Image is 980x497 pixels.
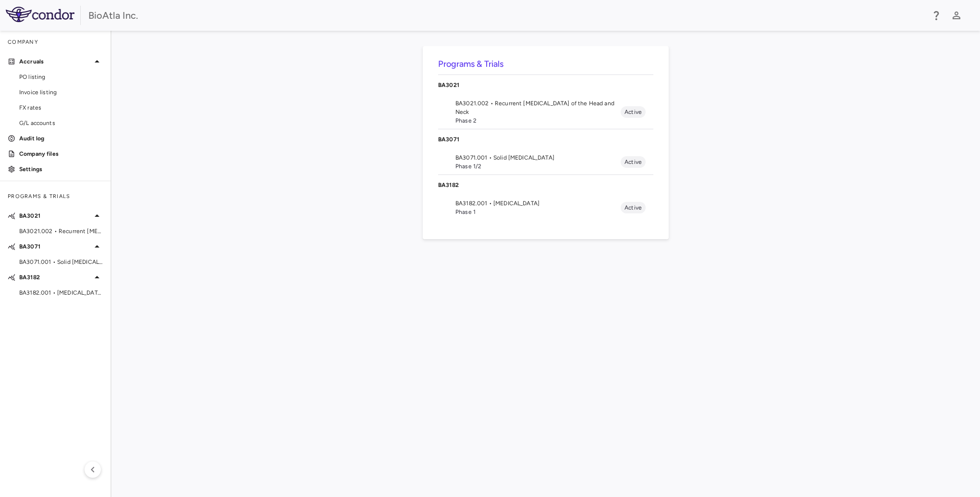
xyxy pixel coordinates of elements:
[88,8,924,23] div: BioAtla Inc.
[438,175,653,195] div: BA3182
[19,88,103,97] span: Invoice listing
[438,129,653,149] div: BA3071
[621,158,646,166] span: Active
[19,119,103,127] span: G/L accounts
[19,211,91,220] p: BA3021
[455,153,621,162] span: BA3071.001 • Solid [MEDICAL_DATA]
[438,195,653,220] li: BA3182.001 • [MEDICAL_DATA]Phase 1Active
[19,227,103,236] span: BA3021.002 • Recurrent [MEDICAL_DATA] of the Head and Neck
[6,7,74,22] img: logo-full-SnFGN8VE.png
[455,99,621,116] span: BA3021.002 • Recurrent [MEDICAL_DATA] of the Head and Neck
[438,58,653,71] h6: Programs & Trials
[621,108,646,116] span: Active
[19,149,103,158] p: Company files
[438,81,653,89] p: BA3021
[438,95,653,129] li: BA3021.002 • Recurrent [MEDICAL_DATA] of the Head and NeckPhase 2Active
[19,242,91,251] p: BA3071
[438,181,653,189] p: BA3182
[19,57,91,66] p: Accruals
[19,273,91,282] p: BA3182
[438,135,653,144] p: BA3071
[19,288,103,297] span: BA3182.001 • [MEDICAL_DATA]
[455,199,621,208] span: BA3182.001 • [MEDICAL_DATA]
[621,203,646,212] span: Active
[19,165,103,174] p: Settings
[455,116,621,125] span: Phase 2
[19,73,103,81] span: PO listing
[438,149,653,174] li: BA3071.001 • Solid [MEDICAL_DATA]Phase 1/2Active
[19,134,103,143] p: Audit log
[455,208,621,216] span: Phase 1
[455,162,621,171] span: Phase 1/2
[438,75,653,95] div: BA3021
[19,103,103,112] span: FX rates
[19,258,103,266] span: BA3071.001 • Solid [MEDICAL_DATA]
